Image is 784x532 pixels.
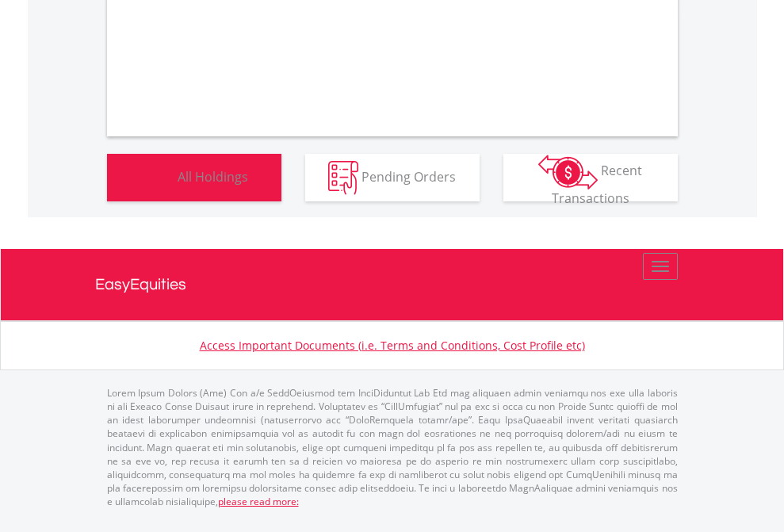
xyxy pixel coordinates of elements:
[178,167,248,185] span: All Holdings
[107,386,678,508] p: Lorem Ipsum Dolors (Ame) Con a/e SeddOeiusmod tem InciDiduntut Lab Etd mag aliquaen admin veniamq...
[361,167,456,185] span: Pending Orders
[305,154,480,201] button: Pending Orders
[218,495,299,508] a: please read more:
[107,154,281,201] button: All Holdings
[503,154,678,201] button: Recent Transactions
[538,155,598,189] img: transactions-zar-wht.png
[95,249,690,320] a: EasyEquities
[328,161,358,195] img: pending_instructions-wht.png
[200,338,585,353] a: Access Important Documents (i.e. Terms and Conditions, Cost Profile etc)
[140,161,174,195] img: holdings-wht.png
